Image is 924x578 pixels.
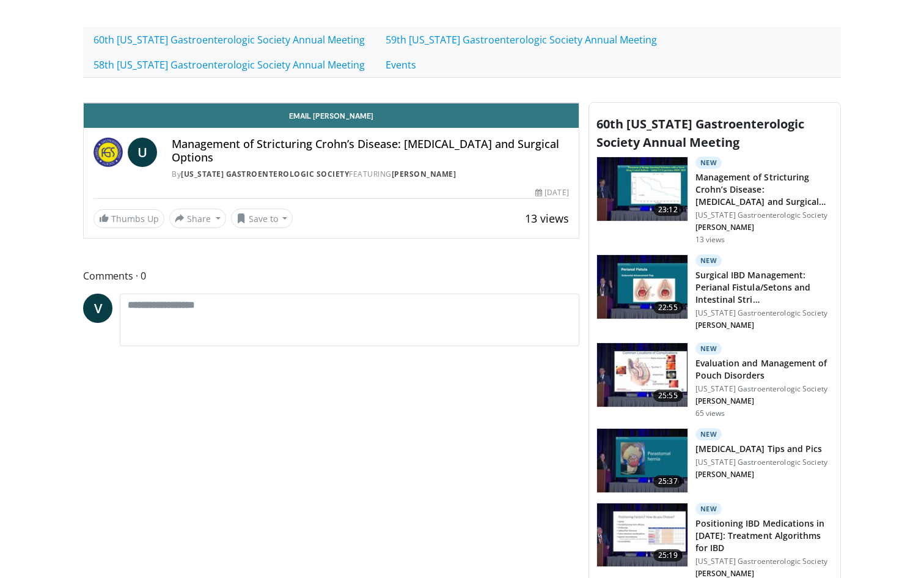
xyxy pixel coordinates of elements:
p: [PERSON_NAME] [695,223,833,232]
p: New [695,157,722,169]
a: U [128,138,157,167]
h3: [MEDICAL_DATA] Tips and Pics [695,443,827,455]
a: 22:55 New Surgical IBD Management: Perianal Fistula/Setons and Intestinal Stri… [US_STATE] Gastro... [596,254,833,333]
span: 25:37 [653,475,683,487]
h3: Surgical IBD Management: Perianal Fistula/Setons and Intestinal Stri… [695,269,833,306]
button: Save to [231,209,293,228]
span: 25:55 [653,390,683,402]
span: Comments 0 [83,268,579,284]
p: [US_STATE] Gastroenterologic Society [695,308,833,318]
a: 23:12 New Management of Stricturing Crohn’s Disease: [MEDICAL_DATA] and Surgical O… [US_STATE] Ga... [596,157,833,245]
a: V [83,294,112,323]
img: 9ce3f8e3-680b-420d-aa6b-dcfa94f31065.150x105_q85_crop-smart_upscale.jpg [597,503,687,567]
span: 60th [US_STATE] Gastroenterologic Society Annual Meeting [596,116,804,150]
img: 027cae8e-a3d5-41b5-8a28-2681fdfa7048.150x105_q85_crop-smart_upscale.jpg [597,157,687,221]
a: 59th [US_STATE] Gastroenterologic Society Annual Meeting [375,27,667,53]
div: By FEATURING [172,169,569,180]
span: 23:12 [653,204,683,216]
p: [PERSON_NAME] [695,320,833,330]
p: [PERSON_NAME] [695,396,833,406]
a: [US_STATE] Gastroenterologic Society [181,169,349,179]
h3: Positioning IBD Medications in [DATE]: Treatment Algorithms for IBD [695,517,833,554]
p: [US_STATE] Gastroenterologic Society [695,458,827,467]
p: [US_STATE] Gastroenterologic Society [695,557,833,566]
p: New [695,428,722,440]
a: 60th [US_STATE] Gastroenterologic Society Annual Meeting [83,27,375,53]
span: 22:55 [653,302,683,314]
a: 58th [US_STATE] Gastroenterologic Society Annual Meeting [83,52,375,78]
img: c5f0d4bd-1742-498f-86e3-8b13d324bfb5.150x105_q85_crop-smart_upscale.jpg [597,429,687,492]
p: 65 views [695,409,725,418]
p: [PERSON_NAME] [695,470,827,480]
p: New [695,503,722,515]
button: Share [169,209,226,228]
h4: Management of Stricturing Crohn’s Disease: [MEDICAL_DATA] and Surgical Options [172,138,569,164]
p: New [695,254,722,267]
div: [DATE] [535,187,568,198]
span: 25:19 [653,549,683,561]
a: 25:37 New [MEDICAL_DATA] Tips and Pics [US_STATE] Gastroenterologic Society [PERSON_NAME] [596,428,833,493]
h3: Management of Stricturing Crohn’s Disease: [MEDICAL_DATA] and Surgical O… [695,171,833,208]
p: [US_STATE] Gastroenterologic Society [695,384,833,394]
img: 12e91208-0384-4c06-a0e9-5d7d80cb37af.150x105_q85_crop-smart_upscale.jpg [597,255,687,319]
a: Thumbs Up [94,209,164,228]
p: 13 views [695,235,725,245]
a: Events [375,52,427,78]
h3: Evaluation and Management of Pouch Disorders [695,357,833,382]
img: a85d9f82-1c99-4b0f-9074-0a41227b616c.150x105_q85_crop-smart_upscale.jpg [597,343,687,407]
span: 13 views [525,211,569,226]
a: Email [PERSON_NAME] [84,103,579,128]
img: Florida Gastroenterologic Society [94,138,123,167]
p: [US_STATE] Gastroenterologic Society [695,210,833,220]
p: New [695,343,722,355]
a: 25:55 New Evaluation and Management of Pouch Disorders [US_STATE] Gastroenterologic Society [PERS... [596,343,833,418]
a: [PERSON_NAME] [392,169,457,179]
